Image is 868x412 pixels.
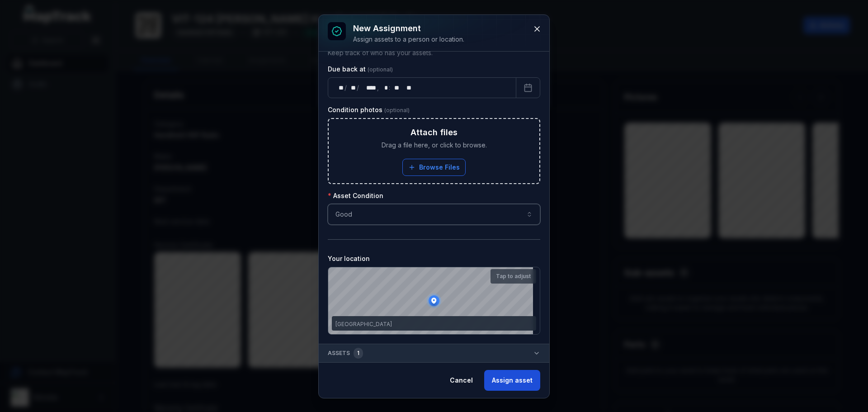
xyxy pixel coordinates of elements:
div: day, [335,83,344,92]
div: / [357,83,360,92]
div: : [389,83,391,92]
button: Good [328,204,540,225]
button: Assets1 [319,344,549,362]
strong: Tap to adjust [496,273,531,280]
label: Asset Condition [328,191,383,200]
span: Drag a file here, or click to browse. [382,141,487,150]
h3: New assignment [353,22,464,35]
label: Due back at [328,65,393,74]
p: Keep track of who has your assets. [328,48,540,57]
span: Assets [328,348,363,359]
span: [GEOGRAPHIC_DATA] [335,321,392,327]
div: am/pm, [402,83,412,92]
div: 1 [354,348,363,359]
div: month, [348,83,357,92]
label: Condition photos [328,105,410,114]
div: Assign assets to a person or location. [353,35,464,44]
div: / [344,83,348,92]
button: Calendar [516,77,540,98]
button: Browse Files [402,159,466,176]
div: minute, [391,83,400,92]
h3: Attach files [410,126,458,139]
div: hour, [380,83,389,92]
canvas: Map [328,267,533,334]
div: , [377,83,380,92]
button: Cancel [442,370,481,391]
div: year, [360,83,377,92]
button: Assign asset [484,370,540,391]
label: Your location [328,254,370,263]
